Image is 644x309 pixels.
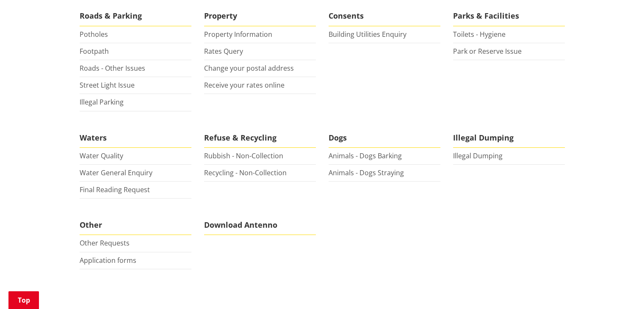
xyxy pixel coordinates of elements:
[329,6,440,26] span: Consents
[80,6,191,26] span: Roads & Parking
[80,80,135,90] a: Street Light Issue
[204,128,316,148] span: Refuse & Recycling
[453,47,522,56] a: Park or Reserve Issue
[80,63,145,73] a: Roads - Other Issues
[605,273,636,304] iframe: Messenger Launcher
[204,47,243,56] a: Rates Query
[453,30,506,39] a: Toilets - Hygiene
[329,168,404,177] a: Animals - Dogs Straying
[80,238,130,248] a: Other Requests
[453,128,565,148] span: Illegal Dumping
[329,128,440,148] span: Dogs
[329,30,406,39] a: Building Utilities Enquiry
[329,151,402,160] a: Animals - Dogs Barking
[453,151,503,160] a: Illegal Dumping
[80,30,108,39] a: Potholes
[204,6,316,26] span: Property
[80,47,109,56] a: Footpath
[204,80,285,90] a: Receive your rates online
[80,256,136,265] a: Application forms
[204,30,272,39] a: Property Information
[80,151,123,160] a: Water Quality
[80,185,150,194] a: Final Reading Request
[80,128,191,148] span: Waters
[8,291,39,309] a: Top
[204,168,287,177] a: Recycling - Non-Collection
[80,215,191,235] span: Other
[204,151,283,160] a: Rubbish - Non-Collection
[80,97,124,107] a: Illegal Parking
[204,215,316,235] span: Download Antenno
[453,6,565,26] span: Parks & Facilities
[204,63,294,73] a: Change your postal address
[80,168,152,177] a: Water General Enquiry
